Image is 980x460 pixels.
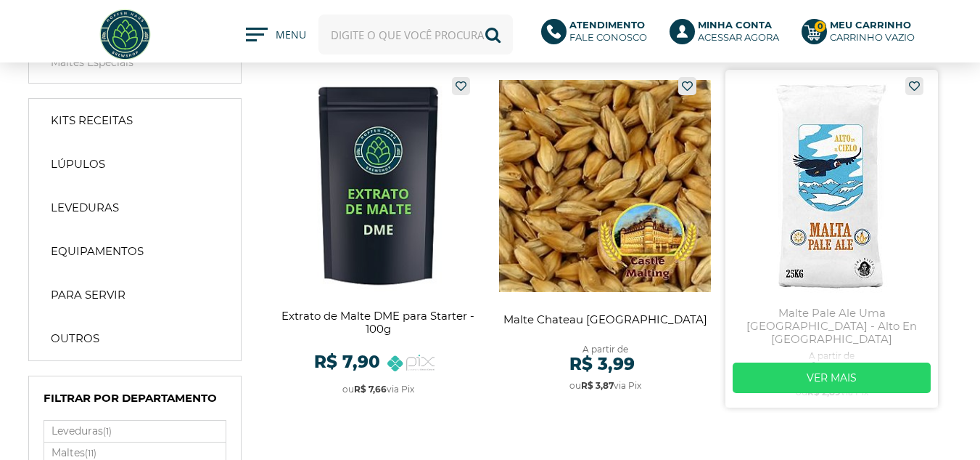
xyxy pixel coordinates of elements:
small: (11) [85,448,96,459]
a: Malte Pale Ale Uma Malta - Alto En El Cielo [725,70,938,408]
input: Digite o que você procura [318,15,513,55]
div: Carrinho Vazio [830,31,915,44]
strong: Kits Receitas [51,113,133,128]
a: Minha ContaAcessar agora [670,19,787,51]
a: Outros [36,324,234,353]
small: (1) [103,426,112,437]
b: Minha Conta [698,19,772,31]
strong: Equipamentos [51,244,144,259]
strong: 0 [814,20,826,33]
a: Lúpulos [36,150,234,179]
strong: Outros [51,331,99,346]
a: Equipamentos [36,237,234,266]
strong: Para Servir [51,288,125,302]
strong: Lúpulos [51,157,105,172]
span: MENU [276,28,304,49]
a: Maltes Especiais [44,55,226,70]
a: Malte Chateau Vienna [499,70,712,408]
b: Meu Carrinho [830,19,911,31]
button: Buscar [473,15,513,55]
p: Fale conosco [569,19,647,44]
strong: Leveduras [51,201,119,215]
a: Ver mais [733,363,931,393]
p: Acessar agora [698,19,779,44]
a: Leveduras(1) [44,421,226,442]
img: Hopfen Haus BrewShop [98,7,152,62]
a: Extrato de Malte DME para Starter - 100g [272,70,485,408]
a: AtendimentoFale conosco [541,19,655,51]
label: Leveduras [44,421,226,442]
a: Leveduras [36,193,234,222]
b: Atendimento [569,19,645,31]
h4: Filtrar por Departamento [44,391,226,413]
a: Para Servir [36,281,234,310]
a: Kits Receitas [36,106,234,135]
button: MENU [246,28,304,42]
